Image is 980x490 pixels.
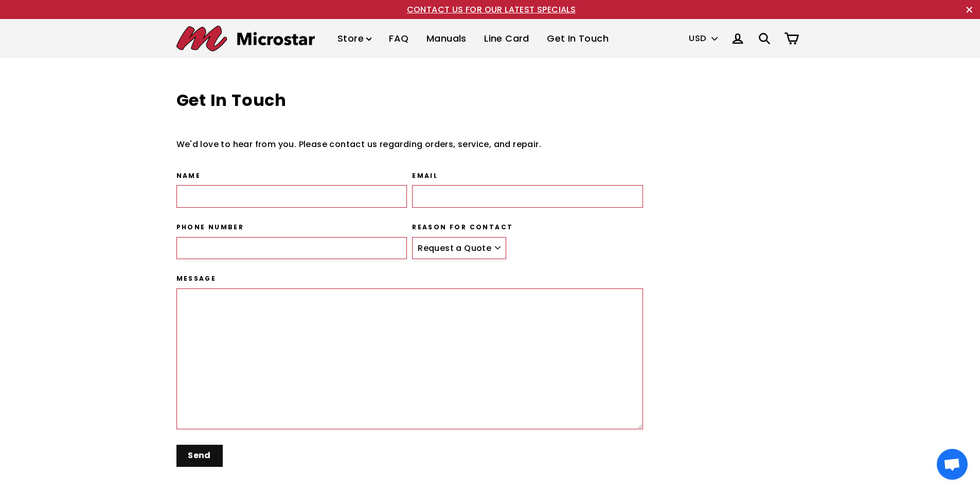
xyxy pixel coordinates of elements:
label: Reason for contact [412,223,643,232]
a: Store [330,24,379,54]
input: Send [176,445,223,467]
a: Line Card [476,24,537,54]
label: Phone number [176,223,407,232]
a: FAQ [381,24,416,54]
ul: Primary [330,24,616,54]
div: We'd love to hear from you. Please contact us regarding orders, service, and repair. [176,138,644,151]
img: Microstar Electronics [176,26,315,51]
label: Email [412,172,643,180]
h1: Get In Touch [176,89,644,112]
label: Message [176,275,644,283]
a: CONTACT US FOR OUR LATEST SPECIALS [407,4,576,15]
a: Get In Touch [539,24,616,54]
a: Manuals [419,24,474,54]
div: Открытый чат [937,449,968,480]
label: Name [176,172,407,180]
